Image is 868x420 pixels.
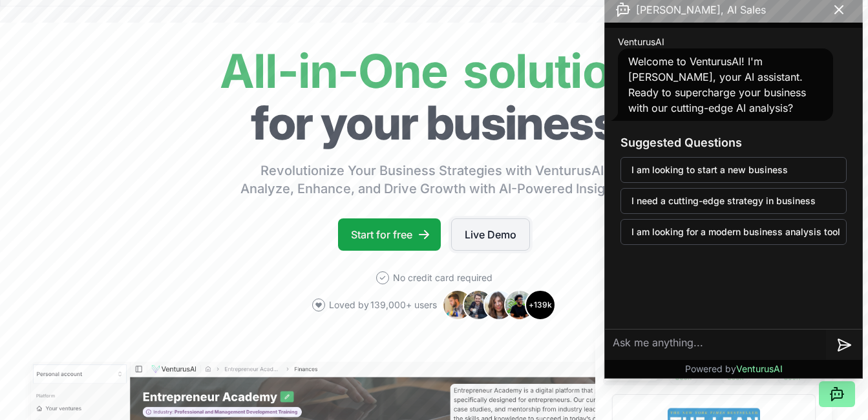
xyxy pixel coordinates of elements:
button: I need a cutting-edge strategy in business [620,188,847,214]
a: Start for free [338,218,441,251]
p: Powered by [685,362,783,375]
a: Live Demo [451,218,530,251]
span: Welcome to VenturusAI! I'm [PERSON_NAME], your AI assistant. Ready to supercharge your business w... [628,55,806,114]
button: I am looking to start a new business [620,157,847,183]
img: Avatar 4 [504,289,535,320]
img: Avatar 2 [463,289,494,320]
img: Avatar 1 [442,289,473,320]
span: VenturusAI [736,363,783,374]
h3: Suggested Questions [620,134,847,152]
span: VenturusAI [618,36,664,48]
button: I am looking for a modern business analysis tool [620,219,847,245]
img: Avatar 3 [483,289,514,320]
